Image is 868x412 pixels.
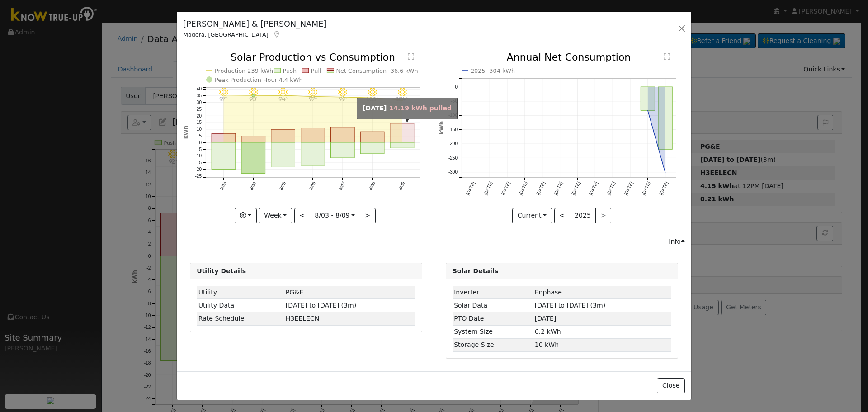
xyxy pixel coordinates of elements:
[394,97,410,102] p: 104°
[249,181,257,191] text: 8/04
[215,76,303,83] text: Peak Production Hour 4.4 kWh
[212,134,236,143] rect: onclick=""
[301,143,325,166] rect: onclick=""
[588,181,599,196] text: [DATE]
[305,97,321,102] p: 97°
[361,143,385,154] rect: onclick=""
[223,95,225,96] circle: onclick=""
[183,18,326,30] h5: [PERSON_NAME] & [PERSON_NAME]
[664,171,667,175] circle: onclick=""
[219,181,227,191] text: 8/03
[338,181,346,191] text: 8/07
[535,315,557,322] span: [DATE]
[535,328,561,335] span: 6.2 kWh
[245,97,261,102] p: 90°
[453,267,498,275] strong: Solar Details
[453,312,533,325] td: PTO Date
[535,289,562,296] span: ID: 5870707, authorized: 06/26/25
[363,104,387,112] strong: [DATE]
[336,67,418,74] text: Net Consumption -36.6 kWh
[398,88,407,97] i: 8/09 - Clear
[471,67,515,74] text: 2025 -304 kWh
[252,94,255,97] circle: onclick=""
[197,114,202,118] text: 20
[448,142,458,147] text: -200
[646,109,650,113] circle: onclick=""
[658,181,669,196] text: [DATE]
[453,325,533,338] td: System Size
[308,88,317,97] i: 8/06 - Clear
[535,302,605,309] span: [DATE] to [DATE] (3m)
[570,208,596,223] button: 2025
[535,341,559,348] span: 10 kWh
[389,104,452,112] span: 14.19 kWh pulled
[448,156,458,161] text: -250
[273,31,281,38] a: Map
[271,143,295,167] rect: onclick=""
[448,127,458,132] text: -150
[283,67,297,74] text: Push
[368,181,376,191] text: 8/08
[197,127,202,132] text: 10
[360,208,376,223] button: >
[669,237,685,246] div: Info
[197,286,284,299] td: Utility
[518,181,528,196] text: [DATE]
[282,95,284,97] circle: onclick=""
[335,97,351,102] p: 99°
[231,52,395,63] text: Solar Production vs Consumption
[453,286,533,299] td: Inverter
[455,85,458,90] text: 0
[197,267,246,275] strong: Utility Details
[535,181,546,196] text: [DATE]
[331,143,355,158] rect: onclick=""
[212,143,236,170] rect: onclick=""
[361,132,385,143] rect: onclick=""
[368,88,377,97] i: 8/08 - Clear
[219,88,228,97] i: 8/03 - Clear
[197,312,284,325] td: Rate Schedule
[554,208,570,223] button: <
[408,53,414,60] text: 
[448,170,458,175] text: -300
[241,143,265,174] rect: onclick=""
[195,174,202,179] text: -25
[249,88,258,97] i: 8/04 - Clear
[286,315,319,322] span: R
[199,140,202,145] text: 0
[286,302,356,309] span: [DATE] to [DATE] (3m)
[342,96,344,98] circle: onclick=""
[275,97,291,102] p: 94°
[198,147,202,152] text: -5
[197,120,202,125] text: 15
[312,96,314,98] circle: onclick=""
[311,67,321,74] text: Pull
[482,181,493,196] text: [DATE]
[623,181,633,196] text: [DATE]
[641,87,655,110] rect: onclick=""
[658,87,672,149] rect: onclick=""
[500,181,510,196] text: [DATE]
[259,208,292,223] button: Week
[197,299,284,312] td: Utility Data
[571,181,581,196] text: [DATE]
[197,94,202,99] text: 35
[294,208,310,223] button: <
[372,97,373,99] circle: onclick=""
[657,378,684,393] button: Close
[365,97,381,102] p: 103°
[197,107,202,112] text: 25
[439,121,445,135] text: kWh
[183,31,269,38] span: Madera, [GEOGRAPHIC_DATA]
[195,154,202,159] text: -10
[183,126,189,139] text: kWh
[453,338,533,351] td: Storage Size
[271,130,295,143] rect: onclick=""
[197,100,202,105] text: 30
[606,181,616,196] text: [DATE]
[506,52,631,63] text: Annual Net Consumption
[391,123,415,142] rect: onclick=""
[215,67,273,74] text: Production 239 kWh
[331,127,355,142] rect: onclick=""
[553,181,563,196] text: [DATE]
